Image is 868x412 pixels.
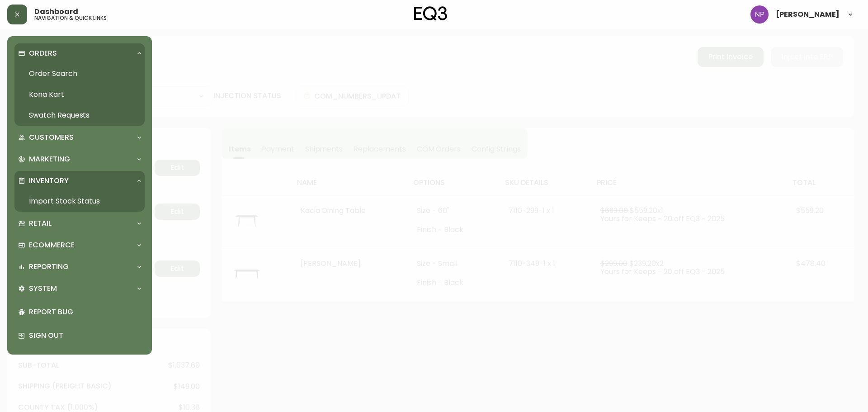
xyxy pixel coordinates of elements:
a: Kona Kart [14,84,145,105]
img: 50f1e64a3f95c89b5c5247455825f96f [750,5,769,24]
div: Ecommerce [14,235,145,255]
div: Marketing [14,149,145,169]
p: Reporting [29,262,69,272]
a: Swatch Requests [14,105,145,126]
a: Order Search [14,63,145,84]
p: Inventory [29,176,69,186]
a: Import Stock Status [14,191,145,212]
p: Orders [29,48,57,58]
div: Inventory [14,171,145,191]
p: Customers [29,133,74,142]
img: logo [414,6,448,21]
div: Report Bug [14,300,145,324]
span: Dashboard [34,8,78,15]
div: System [14,279,145,298]
div: Reporting [14,257,145,277]
div: Sign Out [14,324,145,347]
p: System [29,284,57,294]
p: Marketing [29,154,70,164]
p: Retail [29,218,52,228]
h5: navigation & quick links [34,15,107,21]
span: [PERSON_NAME] [776,11,840,18]
p: Report Bug [29,307,141,317]
p: Sign Out [29,331,141,341]
div: Retail [14,213,145,233]
div: Orders [14,43,145,63]
p: Ecommerce [29,240,75,250]
div: Customers [14,128,145,147]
